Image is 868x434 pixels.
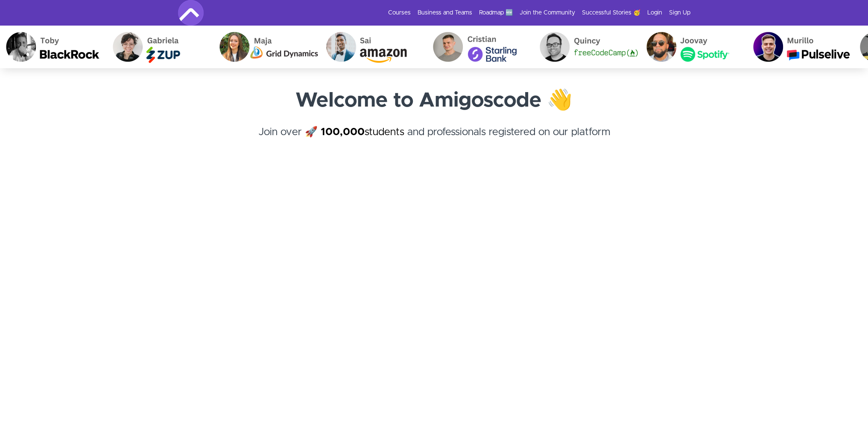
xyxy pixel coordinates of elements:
[533,26,640,68] img: Quincy
[388,9,411,17] a: Courses
[746,26,853,68] img: Murillo
[213,26,319,68] img: Maja
[319,26,426,68] img: Sai
[321,127,404,137] a: 100,000students
[418,9,472,17] a: Business and Teams
[426,26,533,68] img: Cristian
[321,127,365,137] strong: 100,000
[520,9,575,17] a: Join the Community
[479,9,513,17] a: Roadmap 🆕
[106,26,213,68] img: Gabriela
[582,9,640,17] a: Successful Stories 🥳
[178,124,690,155] h4: Join over 🚀 and professionals registered on our platform
[640,26,746,68] img: Joovay
[669,9,690,17] a: Sign Up
[647,9,662,17] a: Login
[295,90,573,111] strong: Welcome to Amigoscode 👋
